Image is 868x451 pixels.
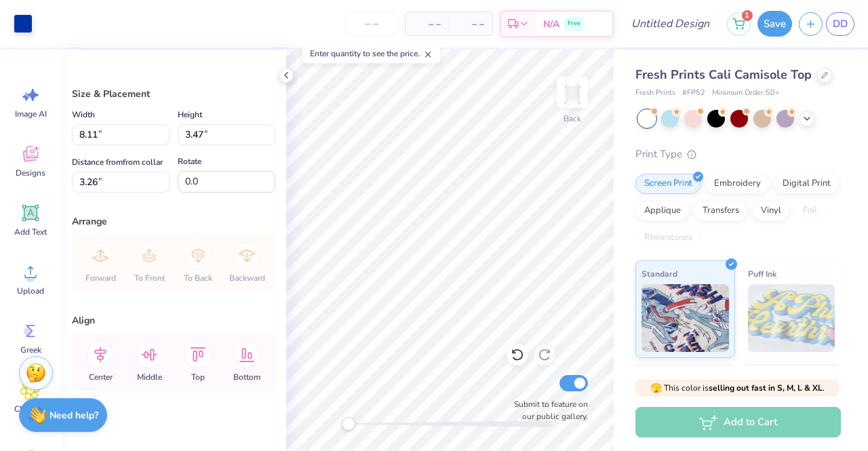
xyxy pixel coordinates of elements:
[712,87,780,99] span: Minimum Order: 50 +
[774,174,840,194] div: Digital Print
[642,284,729,352] img: Standard
[748,267,776,281] span: Puff Ink
[748,284,835,352] img: Puff Ink
[705,174,770,194] div: Embroidery
[50,409,98,422] strong: Need help?
[72,87,275,101] div: Size & Placement
[457,17,484,31] span: – –
[345,12,398,36] input: – –
[635,174,701,194] div: Screen Print
[72,154,163,170] label: Distance from from collar
[507,398,588,423] label: Submit to feature on our public gallery.
[568,19,580,28] span: Free
[72,313,275,328] div: Align
[178,153,201,170] label: Rotate
[752,201,790,221] div: Vinyl
[635,66,812,83] span: Fresh Prints Cali Camisole Top
[559,79,586,106] img: Back
[757,11,792,37] button: Save
[233,372,260,383] span: Bottom
[650,382,662,395] span: 🫣
[642,267,677,281] span: Standard
[137,372,162,383] span: Middle
[191,372,205,383] span: Top
[635,87,675,99] span: Fresh Prints
[342,417,355,431] div: Accessibility label
[564,113,581,125] div: Back
[694,201,748,221] div: Transfers
[20,345,41,355] span: Greek
[14,227,47,237] span: Add Text
[543,17,559,31] span: N/A
[635,146,841,162] div: Print Type
[635,228,701,248] div: Rhinestones
[89,372,113,383] span: Center
[72,214,275,229] div: Arrange
[8,404,53,425] span: Clipart & logos
[794,201,826,221] div: Foil
[72,106,95,123] label: Width
[650,382,825,394] span: This color is .
[15,109,47,119] span: Image AI
[727,12,751,36] button: 1
[635,201,690,221] div: Applique
[414,17,441,31] span: – –
[709,383,823,393] strong: selling out fast in S, M, L & XL
[178,106,202,123] label: Height
[620,10,720,37] input: Untitled Design
[16,168,45,178] span: Designs
[17,286,44,296] span: Upload
[742,10,753,21] span: 1
[833,16,848,32] span: DD
[826,12,854,36] a: DD
[302,44,440,63] div: Enter quantity to see the price.
[682,87,705,99] span: # FP52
